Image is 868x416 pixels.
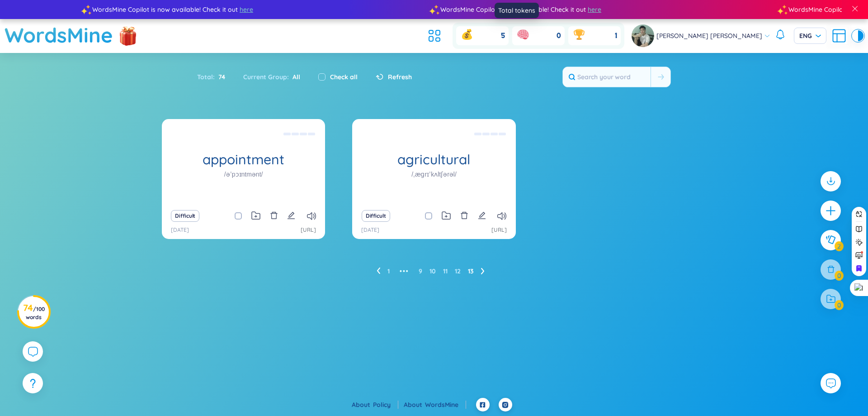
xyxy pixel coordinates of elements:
[197,67,234,86] div: Total :
[563,67,651,87] input: Search your word
[387,264,390,278] li: 1
[455,264,461,278] a: 12
[468,264,474,278] li: 13
[171,226,189,234] p: [DATE]
[224,169,263,179] h1: /əˈpɔɪntmənt/
[85,5,434,14] div: WordsMine Copilot is now available! Check it out
[171,210,199,222] button: Difficult
[632,24,656,47] a: avatar
[443,264,448,278] li: 11
[632,24,654,47] img: avatar
[5,19,113,51] a: WordsMine
[377,264,380,278] li: Previous Page
[615,31,617,41] span: 1
[468,264,474,278] a: 13
[434,5,782,14] div: WordsMine Copilot is now available! Check it out
[162,152,325,167] h1: appointment
[270,210,278,222] button: delete
[481,264,485,278] li: Next Page
[352,400,398,410] div: About
[397,264,411,278] li: Previous 5 Pages
[361,226,379,234] p: [DATE]
[388,72,412,82] span: Refresh
[301,226,316,234] a: [URL]
[234,67,309,86] div: Current Group :
[362,210,390,222] button: Difficult
[825,205,836,216] span: plus
[397,264,411,278] span: •••
[656,31,762,41] span: [PERSON_NAME] [PERSON_NAME]
[429,264,436,278] li: 10
[443,264,448,278] a: 11
[287,211,295,220] span: edit
[289,73,300,81] span: All
[478,211,486,220] span: edit
[387,264,390,278] a: 1
[404,400,466,410] div: About
[501,31,505,41] span: 5
[215,72,225,82] span: 74
[495,3,539,18] div: Total tokens
[419,264,422,278] a: 9
[119,22,137,49] img: flashSalesIcon.a7f4f837.png
[557,31,561,41] span: 0
[270,211,278,220] span: delete
[239,5,253,14] span: here
[352,152,515,167] h1: agricultural
[491,226,507,234] a: [URL]
[478,210,486,222] button: edit
[425,401,466,409] a: WordsMine
[587,5,601,14] span: here
[26,306,45,320] span: / 100 words
[460,211,468,220] span: delete
[460,210,468,222] button: delete
[455,264,461,278] li: 12
[23,304,45,320] h3: 74
[287,210,295,222] button: edit
[411,169,457,179] h1: /ˌæɡrɪˈkʌltʃərəl/
[330,72,358,82] label: Check all
[799,31,821,40] span: ENG
[419,264,422,278] li: 9
[429,264,436,278] a: 10
[373,401,398,409] a: Policy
